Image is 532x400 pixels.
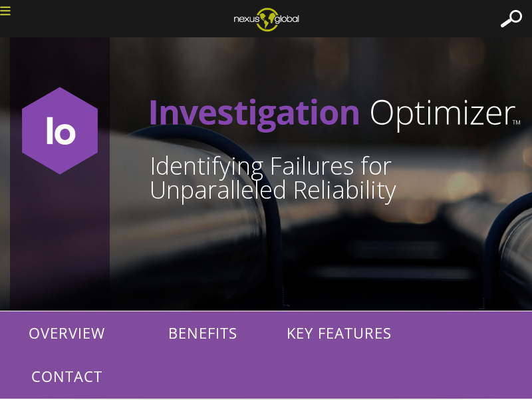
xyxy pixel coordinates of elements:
img: Io [13,84,106,177]
img: InvOpthorizontal-no-icon [150,71,522,154]
p: KEY FEATURES [273,311,406,355]
h1: Identifying Failures for Unparalleled Reliability [150,154,522,202]
p: BENEFITS [136,311,269,355]
img: ng_logo_web [223,3,309,35]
